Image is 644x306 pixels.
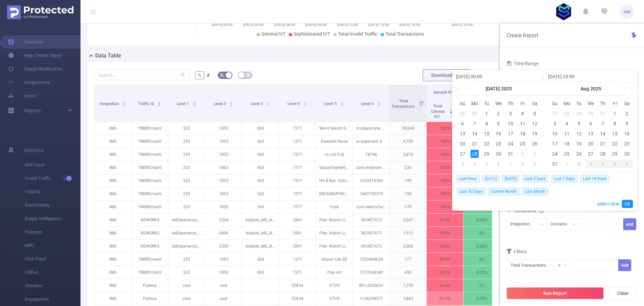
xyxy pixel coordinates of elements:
i: icon: caret-down [449,111,453,113]
div: 8 [483,120,491,128]
span: Fr [517,100,529,106]
div: 11 [519,120,527,128]
td: August 1, 2025 [517,149,529,159]
td: August 4, 2025 [469,159,481,169]
div: 27 [551,110,559,118]
div: 13 [459,130,467,138]
div: 1 [483,110,491,118]
div: 9 [623,120,631,128]
div: 21 [471,140,479,148]
div: 28 [471,150,479,158]
div: 4 [563,120,571,128]
div: 3 [459,160,467,168]
tspan: [DATE] 00:00 [212,23,232,27]
a: select time [597,198,619,210]
div: 20 [587,140,595,148]
span: Create Report [506,32,538,39]
td: August 11, 2025 [561,129,573,139]
td: August 8, 2025 [609,119,621,129]
td: August 3, 2025 [549,119,561,129]
div: 30 [623,150,631,158]
th: Fri [609,98,621,108]
a: Users [8,89,36,102]
div: 28 [599,150,607,158]
input: End date [548,73,634,81]
div: 12 [575,130,583,138]
div: 13 [587,130,595,138]
span: Attention [25,279,80,293]
i: icon: down [541,222,545,227]
td: July 8, 2025 [481,119,493,129]
td: August 2, 2025 [529,149,541,159]
span: Integration [100,101,120,106]
span: Su [457,100,469,106]
td: July 15, 2025 [481,129,493,139]
p: 1853 [205,122,242,135]
td: July 18, 2025 [517,129,529,139]
span: Traffic ID [138,101,155,106]
i: icon: caret-up [266,101,270,103]
td: August 9, 2025 [621,119,633,129]
div: Sort [340,101,344,105]
td: August 24, 2025 [549,149,561,159]
td: August 8, 2025 [517,159,529,169]
span: Tu [573,100,585,106]
a: Next year (Control + right) [626,82,635,95]
span: Level 2 [214,101,227,106]
td: July 4, 2025 [517,108,529,119]
div: 27 [459,150,467,158]
div: 7 [471,120,479,128]
td: August 29, 2025 [609,149,621,159]
td: July 3, 2025 [504,108,517,119]
div: 20 [459,140,467,148]
div: 27 [587,150,595,158]
td: August 25, 2025 [561,149,573,159]
div: 2 [575,160,583,168]
span: Visibility [25,185,80,199]
td: July 20, 2025 [457,139,469,149]
td: September 3, 2025 [585,159,597,169]
td: July 23, 2025 [493,139,505,149]
input: Search... [94,70,190,80]
div: 2 [623,110,631,118]
i: icon: caret-down [193,103,196,105]
td: August 2, 2025 [621,108,633,119]
div: Integration [510,219,535,230]
a: Integrations [8,76,50,89]
span: Total General IVT [431,104,444,119]
td: August 13, 2025 [585,129,597,139]
button: Run Report [506,287,604,299]
span: Sa [529,100,541,106]
div: 29 [483,150,491,158]
td: August 15, 2025 [609,129,621,139]
div: 30 [494,150,502,158]
td: August 9, 2025 [529,159,541,169]
th: Wed [493,98,505,108]
span: Engagement [25,293,80,306]
span: Reports [24,108,41,113]
td: August 5, 2025 [573,119,585,129]
td: August 5, 2025 [481,159,493,169]
td: August 3, 2025 [457,159,469,169]
div: Sort [266,101,270,105]
p: IMG [95,122,131,135]
i: icon: caret-down [266,103,270,105]
div: 19 [575,140,583,148]
td: July 1, 2025 [481,108,493,119]
td: July 9, 2025 [493,119,505,129]
td: August 20, 2025 [585,139,597,149]
td: July 31, 2025 [504,149,517,159]
a: [DATE] [485,82,500,95]
tspan: [DATE] 03:00 [243,23,264,27]
td: July 14, 2025 [469,129,481,139]
div: 16 [494,130,502,138]
th: Tue [573,98,585,108]
a: Ok [622,200,633,208]
i: icon: caret-up [340,101,344,103]
i: icon: table [246,73,250,77]
div: 6 [494,160,502,168]
span: MRC [25,239,80,252]
span: We [493,100,505,106]
td: August 22, 2025 [609,139,621,149]
div: 26 [531,140,539,148]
